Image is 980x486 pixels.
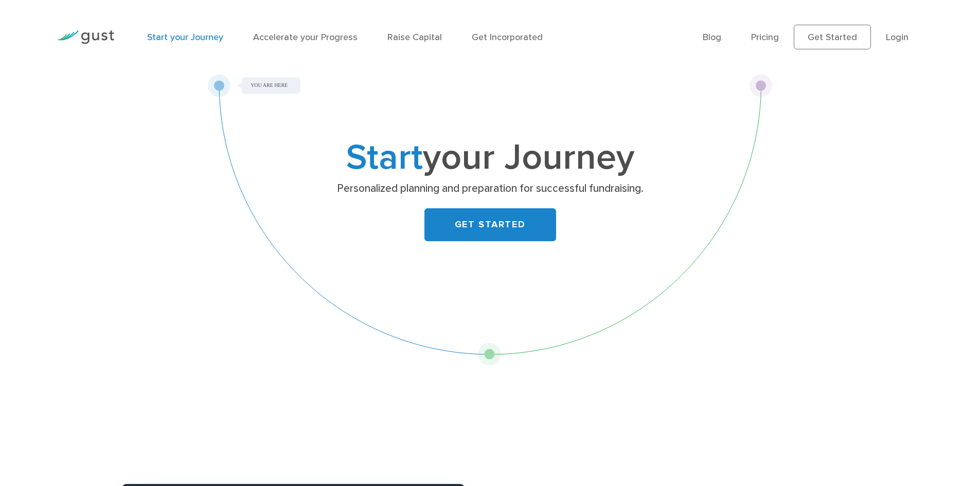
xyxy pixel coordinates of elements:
a: Get Incorporated [472,32,543,43]
img: Gust Logo [57,30,114,44]
a: Start your Journey [147,32,223,43]
a: GET STARTED [424,208,556,241]
a: Raise Capital [387,32,442,43]
a: Get Started [794,25,871,49]
p: Personalized planning and preparation for successful fundraising. [291,182,689,196]
a: Pricing [751,32,779,43]
a: Login [886,32,908,43]
h1: your Journey [287,141,693,174]
span: Start [346,136,423,179]
a: Accelerate your Progress [253,32,358,43]
a: Blog [703,32,721,43]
